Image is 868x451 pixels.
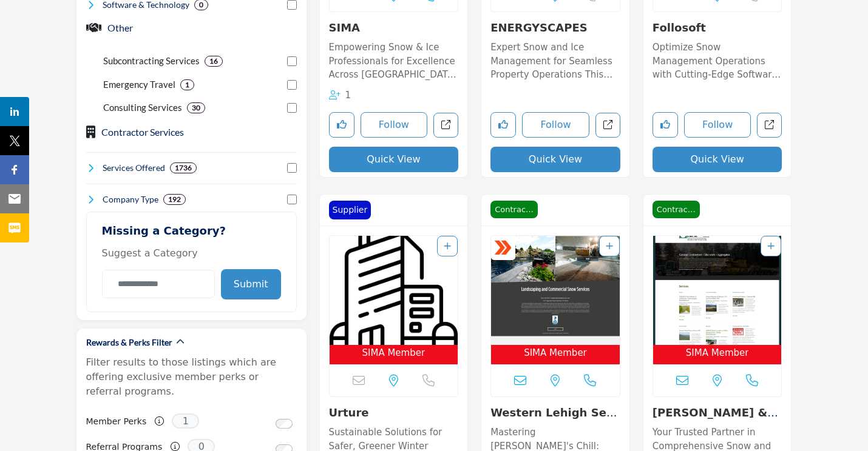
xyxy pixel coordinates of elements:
[653,21,706,34] a: Follosoft
[757,113,782,138] a: Open follosoft in new tab
[653,38,782,82] a: Optimize Snow Management Operations with Cutting-Edge Software Solutions This innovative company ...
[362,346,426,360] span: SIMA Member
[185,81,189,89] b: 1
[490,112,516,138] button: Like listing
[653,236,782,345] img: Alvin J. Coleman & Son
[490,406,617,432] a: ​Western Lehigh Serv...
[595,113,620,138] a: Open energyscapes in new tab
[653,406,778,432] a: [PERSON_NAME] & S...
[287,56,297,66] input: Select Subcontracting Services checkbox
[330,236,458,345] img: Urture
[653,21,782,35] h3: Follosoft
[606,241,613,251] a: Add To List
[653,201,700,219] span: Contractor
[329,147,459,172] button: Quick View
[490,147,620,172] button: Quick View
[205,56,223,67] div: 16 Results For Subcontracting Services
[86,336,172,349] h2: Rewards & Perks Filter
[329,406,459,419] h3: Urture
[333,204,368,216] p: Supplier
[330,236,458,365] a: Open Listing in new tab
[103,193,158,205] h4: Company Type: A Company Type refers to the legal structure of a business, such as sole proprietor...
[102,270,215,298] input: Category Name
[490,21,620,35] h3: ENERGYSCAPES
[490,201,538,219] span: Contractor
[329,38,459,82] a: Empowering Snow & Ice Professionals for Excellence Across [GEOGRAPHIC_DATA] This organization is ...
[86,355,297,399] p: Filter results to those listings which are offering exclusive member perks or referral programs.
[653,112,678,138] button: Like listing
[163,194,186,205] div: 192 Results For Company Type
[490,38,620,82] a: Expert Snow and Ice Management for Seamless Property Operations This company excels in providing ...
[168,195,181,204] b: 192
[444,241,451,251] a: Add To List
[653,236,782,365] a: Open Listing in new tab
[490,406,620,419] h3: ​Western Lehigh Services
[329,406,369,419] a: Urture
[653,41,782,82] p: Optimize Snow Management Operations with Cutting-Edge Software Solutions This innovative company ...
[102,224,281,246] h2: Missing a Category?
[329,21,459,35] h3: SIMA
[490,41,620,82] p: Expert Snow and Ice Management for Seamless Property Operations This company excels in providing ...
[209,57,218,65] b: 16
[103,54,200,68] p: Subcontracting Services: Subcontracting Services
[494,239,512,257] img: ASM Certified Badge Icon
[329,41,459,82] p: Empowering Snow & Ice Professionals for Excellence Across [GEOGRAPHIC_DATA] This organization is ...
[433,113,458,138] a: Open snow-ice-management-association in new tab
[199,1,203,9] b: 0
[103,78,175,92] p: Emergency Travel: Emergency Travel
[490,21,588,34] a: ENERGYSCAPES
[101,125,184,139] button: Contractor Services
[653,147,782,172] button: Quick View
[103,162,165,174] h4: Services Offered: Services Offered refers to the specific products, assistance, or expertise a bu...
[767,241,775,251] a: Add To List
[276,419,293,429] input: Switch to Member Perks
[524,346,587,360] span: SIMA Member
[329,21,361,34] a: SIMA
[192,104,200,112] b: 30
[107,21,133,35] button: Other
[287,163,297,173] input: Select Services Offered checkbox
[287,103,297,113] input: Select Consulting Services checkbox
[102,247,198,259] span: Suggest a Category
[287,80,297,90] input: Select Emergency Travel checkbox
[491,236,620,345] img: ​Western Lehigh Services
[491,236,620,365] a: Open Listing in new tab
[180,79,194,90] div: 1 Results For Emergency Travel
[170,162,197,173] div: 1736 Results For Services Offered
[361,112,428,138] button: Follow
[345,90,351,101] span: 1
[221,269,281,299] button: Submit
[287,195,297,204] input: Select Company Type checkbox
[653,406,782,419] h3: Alvin J. Coleman & Son
[329,112,354,138] button: Like listing
[187,102,205,113] div: 30 Results For Consulting Services
[686,346,749,360] span: SIMA Member
[329,89,351,102] div: Followers
[175,164,192,172] b: 1736
[103,101,182,115] p: Consulting Services: Consulting Services
[684,112,751,138] button: Follow
[522,112,589,138] button: Follow
[172,413,199,429] span: 1
[86,411,147,432] label: Member Perks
